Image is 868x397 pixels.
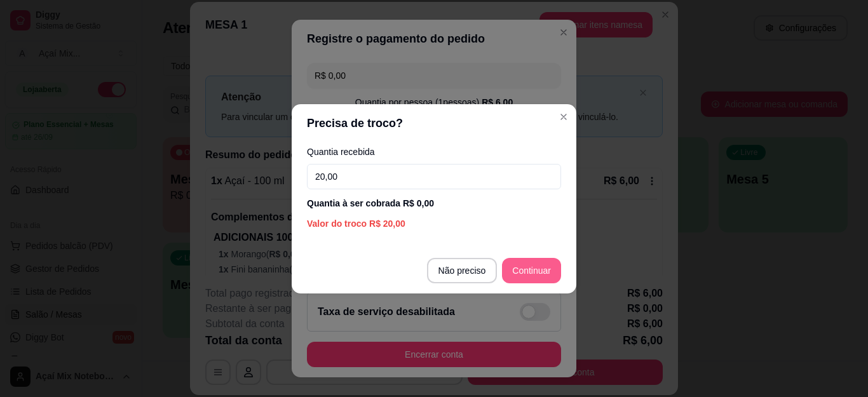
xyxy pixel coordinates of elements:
[292,104,576,142] header: Precisa de troco?
[307,217,561,230] div: Valor do troco R$ 20,00
[553,107,574,127] button: Close
[307,147,561,156] label: Quantia recebida
[307,197,561,210] div: Quantia à ser cobrada R$ 0,00
[502,258,561,283] button: Continuar
[427,258,498,283] button: Não preciso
